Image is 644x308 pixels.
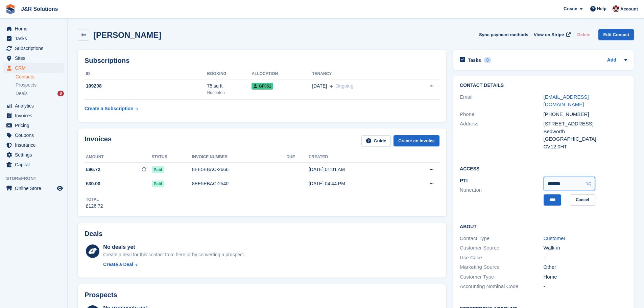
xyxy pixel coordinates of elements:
[544,94,589,108] a: [EMAIL_ADDRESS][DOMAIN_NAME]
[192,152,287,163] th: Invoice number
[56,184,64,192] a: Preview store
[85,82,207,90] div: 109208
[598,29,634,40] a: Edit Contact
[544,111,627,118] div: [PHONE_NUMBER]
[6,175,67,182] span: Storefront
[15,131,55,140] span: Coupons
[534,31,564,38] span: View on Stripe
[3,101,64,111] a: menu
[620,6,638,13] span: Account
[16,82,37,88] span: Prospects
[460,235,543,242] div: Contact Type
[544,235,566,241] a: Customer
[460,177,468,183] span: PTI
[207,90,252,96] div: Nuneaton
[479,29,528,40] button: Sync payment methods
[192,180,287,187] div: 8EE5EBAC-2540
[544,143,627,151] div: CV12 0HT
[86,180,100,187] span: £30.00
[3,131,64,140] a: menu
[570,194,595,206] a: Cancel
[15,140,55,150] span: Insurance
[460,111,543,118] div: Phone
[309,166,403,173] div: [DATE] 01:01 AM
[3,24,64,33] a: menu
[85,57,439,65] h2: Subscriptions
[85,69,207,79] th: ID
[607,56,616,64] a: Add
[18,3,61,15] a: J&R Solutions
[597,5,606,12] span: Help
[15,101,55,111] span: Analytics
[460,165,627,172] h2: Access
[3,53,64,63] a: menu
[15,44,55,53] span: Subscriptions
[544,120,627,128] div: [STREET_ADDRESS]
[460,273,543,281] div: Customer Type
[544,254,627,262] div: -
[544,244,627,252] div: Walk-in
[15,184,55,193] span: Online Store
[3,44,64,53] a: menu
[207,69,252,79] th: Booking
[86,196,103,203] div: Total
[57,91,64,96] div: 8
[15,150,55,160] span: Settings
[3,63,64,73] a: menu
[93,30,161,40] h2: [PERSON_NAME]
[3,34,64,43] a: menu
[3,111,64,120] a: menu
[85,230,102,238] h2: Deals
[309,180,403,187] div: [DATE] 04:44 PM
[460,283,543,290] div: Accounting Nominal Code
[312,69,407,79] th: Tenancy
[16,90,64,97] a: Deals 8
[252,69,312,79] th: Allocation
[152,152,192,163] th: Status
[335,83,353,89] span: Ongoing
[393,135,439,146] a: Create an Invoice
[15,53,55,63] span: Sites
[544,128,627,136] div: Bedworth
[152,181,164,187] span: Paid
[85,105,134,112] div: Create a Subscription
[16,81,64,89] a: Prospects
[103,261,133,268] div: Create a Deal
[544,283,627,290] div: -
[564,5,577,12] span: Create
[3,150,64,160] a: menu
[86,203,103,210] div: £126.72
[103,251,245,258] div: Create a deal for this contact from here or by converting a prospect.
[460,263,543,271] div: Marketing Source
[16,90,28,97] span: Deals
[15,121,55,130] span: Pricing
[312,82,327,90] span: [DATE]
[85,291,117,299] h2: Prospects
[3,121,64,130] a: menu
[3,140,64,150] a: menu
[286,152,308,163] th: Due
[15,63,55,73] span: CRM
[613,5,619,12] img: Julie Morgan
[531,29,572,40] a: View on Stripe
[460,254,543,262] div: Use Case
[544,263,627,271] div: Other
[16,74,64,80] a: Contacts
[460,244,543,252] div: Customer Source
[574,29,593,40] button: Delete
[460,223,627,230] h2: About
[86,166,100,173] span: £96.72
[484,57,492,63] div: 0
[15,111,55,120] span: Invoices
[15,34,55,43] span: Tasks
[3,184,64,193] a: menu
[468,57,481,63] h2: Tasks
[85,152,152,163] th: Amount
[85,102,138,115] a: Create a Subscription
[85,135,112,146] h2: Invoices
[361,135,391,146] a: Guide
[3,160,64,169] a: menu
[207,82,252,90] div: 75 sq ft
[15,24,55,33] span: Home
[460,120,543,150] div: Address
